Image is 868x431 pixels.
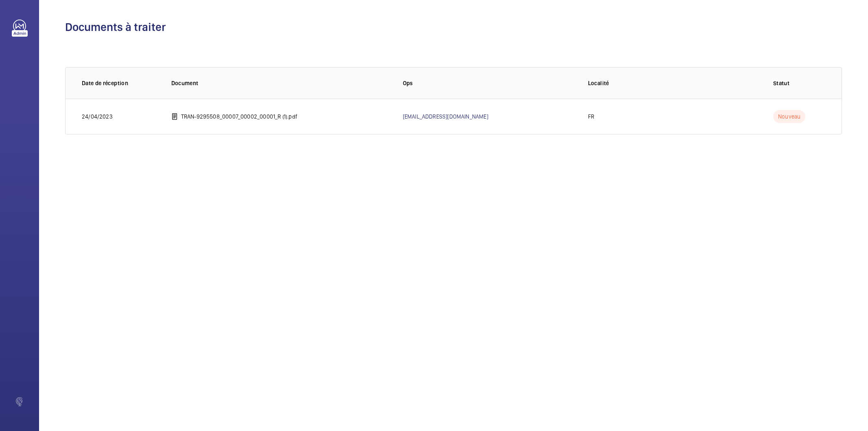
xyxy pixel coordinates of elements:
p: Date de réception [82,79,158,87]
p: Document [171,79,390,87]
p: 24/04/2023 [82,112,113,121]
a: [EMAIL_ADDRESS][DOMAIN_NAME] [403,113,488,120]
p: TRAN-9295508_00007_00002_00001_R (1).pdf [181,112,297,121]
h1: Documents à traiter [65,20,842,35]
p: Nouveau [773,110,805,123]
p: FR [588,112,594,121]
p: Statut [773,79,825,87]
p: Localité [588,79,760,87]
p: Ops [403,79,575,87]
